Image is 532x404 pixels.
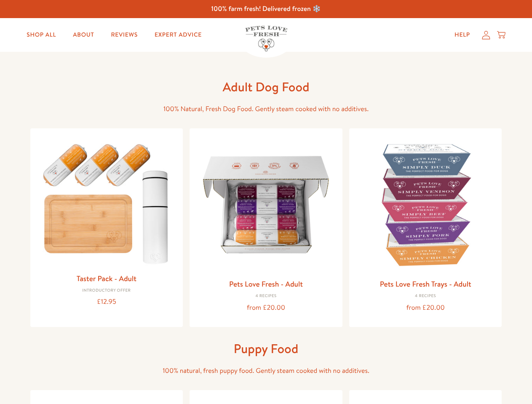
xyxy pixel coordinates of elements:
[448,27,477,43] a: Help
[131,79,401,95] h1: Adult Dog Food
[196,135,336,274] img: Pets Love Fresh - Adult
[37,135,176,268] img: Taster Pack - Adult
[104,27,144,43] a: Reviews
[356,135,495,274] img: Pets Love Fresh Trays - Adult
[77,273,136,284] a: Taster Pack - Adult
[245,26,287,51] img: Pets Love Fresh
[356,294,495,299] div: 4 Recipes
[196,294,336,299] div: 4 Recipes
[37,288,176,293] div: Introductory Offer
[131,340,401,357] h1: Puppy Food
[20,27,63,43] a: Shop All
[37,296,176,308] div: £12.95
[163,104,369,114] span: 100% Natural, Fresh Dog Food. Gently steam cooked with no additives.
[356,302,495,314] div: from £20.00
[163,366,369,375] span: 100% natural, fresh puppy food. Gently steam cooked with no additives.
[380,279,471,289] a: Pets Love Fresh Trays - Adult
[196,302,336,314] div: from £20.00
[66,27,101,43] a: About
[229,279,303,289] a: Pets Love Fresh - Adult
[148,27,209,43] a: Expert Advice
